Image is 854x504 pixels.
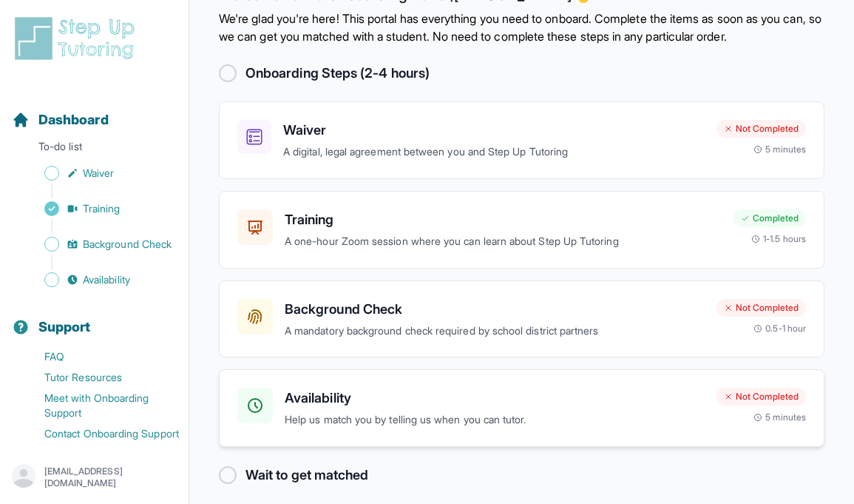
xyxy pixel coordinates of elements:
[83,272,130,287] span: Availability
[12,464,177,491] button: [EMAIL_ADDRESS][DOMAIN_NAME]
[6,139,183,160] p: To-do list
[753,144,806,155] div: 5 minutes
[285,233,722,250] p: A one-hour Zoom session where you can learn about Step Up Tutoring
[283,120,705,141] h3: Waiver
[219,280,824,358] a: Background CheckA mandatory background check required by school district partnersNot Completed0.5...
[12,423,189,444] a: Contact Onboarding Support
[12,15,143,62] img: logo
[219,10,824,45] p: We're glad you're here! This portal has everything you need to onboard. Complete the items as soo...
[716,299,806,317] div: Not Completed
[753,323,806,335] div: 0.5-1 hour
[285,388,705,409] h3: Availability
[12,198,189,219] a: Training
[219,369,824,447] a: AvailabilityHelp us match you by telling us when you can tutor.Not Completed5 minutes
[12,269,189,290] a: Availability
[285,209,722,230] h3: Training
[83,166,114,181] span: Waiver
[285,299,705,320] h3: Background Check
[12,388,189,423] a: Meet with Onboarding Support
[245,465,368,485] h2: Wait to get matched
[283,144,705,161] p: A digital, legal agreement between you and Step Up Tutoring
[6,86,183,136] button: Dashboard
[38,317,91,337] span: Support
[83,201,121,216] span: Training
[285,411,705,429] p: Help us match you by telling us when you can tutor.
[12,346,189,367] a: FAQ
[12,234,189,255] a: Background Check
[6,293,183,343] button: Support
[83,237,172,252] span: Background Check
[12,110,109,130] a: Dashboard
[219,191,824,269] a: TrainingA one-hour Zoom session where you can learn about Step Up TutoringCompleted1-1.5 hours
[245,63,430,84] h2: Onboarding Steps (2-4 hours)
[751,233,806,245] div: 1-1.5 hours
[733,209,806,227] div: Completed
[753,411,806,423] div: 5 minutes
[716,388,806,406] div: Not Completed
[44,466,177,489] p: [EMAIL_ADDRESS][DOMAIN_NAME]
[12,367,189,388] a: Tutor Resources
[12,163,189,184] a: Waiver
[716,120,806,138] div: Not Completed
[285,323,705,340] p: A mandatory background check required by school district partners
[38,110,109,130] span: Dashboard
[219,101,824,179] a: WaiverA digital, legal agreement between you and Step Up TutoringNot Completed5 minutes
